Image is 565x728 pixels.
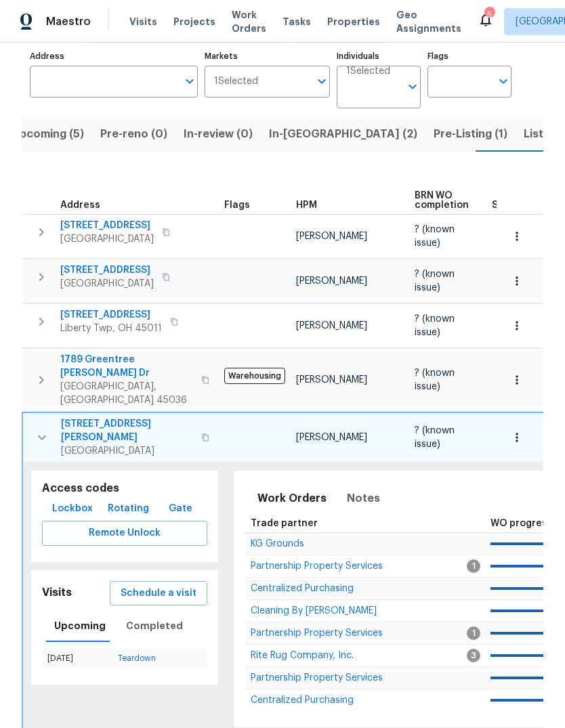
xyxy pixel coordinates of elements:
[415,225,455,248] span: ? (known issue)
[173,15,215,28] span: Projects
[60,322,162,335] span: Liberty Twp, OH 45011
[60,263,154,277] span: [STREET_ADDRESS]
[42,586,72,600] h5: Visits
[52,500,93,517] span: Lockbox
[165,500,197,517] span: Gate
[327,15,380,28] span: Properties
[251,584,354,593] span: Centralized Purchasing
[159,496,203,521] button: Gate
[492,200,536,210] span: Summary
[121,585,196,602] span: Schedule a visit
[415,426,455,449] span: ? (known issue)
[108,500,149,517] span: Rotating
[347,489,380,508] span: Notes
[494,72,513,91] button: Open
[251,673,383,683] span: Partnership Property Services
[257,489,327,508] span: Work Orders
[60,232,154,246] span: [GEOGRAPHIC_DATA]
[403,77,422,96] button: Open
[296,200,317,210] span: HPM
[251,540,304,548] a: KG Grounds
[484,8,494,22] div: 5
[296,321,367,330] span: [PERSON_NAME]
[337,52,421,60] label: Individuals
[251,674,383,682] a: Partnership Property Services
[251,628,383,638] span: Partnership Property Services
[251,696,354,704] a: Centralized Purchasing
[12,125,84,144] span: Upcoming (5)
[251,584,354,593] a: Centralized Purchasing
[467,626,480,640] span: 1
[415,191,469,210] span: BRN WO completion
[60,277,154,291] span: [GEOGRAPHIC_DATA]
[224,200,250,210] span: Flags
[60,219,154,232] span: [STREET_ADDRESS]
[296,232,367,241] span: [PERSON_NAME]
[467,559,480,573] span: 1
[60,308,162,322] span: [STREET_ADDRESS]
[205,52,331,60] label: Markets
[251,606,377,616] span: Cleaning By [PERSON_NAME]
[42,481,207,496] h5: Access codes
[46,15,91,28] span: Maestro
[60,353,193,380] span: 1789 Greentree [PERSON_NAME] Dr
[312,72,331,91] button: Open
[346,66,390,77] span: 1 Selected
[54,618,106,635] span: Upcoming
[296,276,367,286] span: [PERSON_NAME]
[434,125,507,144] span: Pre-Listing (1)
[53,525,196,542] span: Remote Unlock
[102,496,154,521] button: Rotating
[110,581,207,606] button: Schedule a visit
[251,651,354,660] span: Rite Rug Company, Inc.
[118,654,156,662] a: Teardown
[184,125,253,144] span: In-review (0)
[126,618,183,635] span: Completed
[129,15,157,28] span: Visits
[415,314,455,337] span: ? (known issue)
[467,649,480,662] span: 3
[251,539,304,549] span: KG Grounds
[61,444,193,458] span: [GEOGRAPHIC_DATA]
[232,8,266,35] span: Work Orders
[396,8,461,35] span: Geo Assignments
[490,519,553,528] span: WO progress
[427,52,511,60] label: Flags
[415,368,455,391] span: ? (known issue)
[251,561,383,571] span: Partnership Property Services
[282,17,311,26] span: Tasks
[100,125,167,144] span: Pre-reno (0)
[42,649,112,668] td: [DATE]
[60,200,100,210] span: Address
[251,519,318,528] span: Trade partner
[60,380,193,407] span: [GEOGRAPHIC_DATA], [GEOGRAPHIC_DATA] 45036
[42,521,207,546] button: Remote Unlock
[214,76,258,87] span: 1 Selected
[251,695,354,705] span: Centralized Purchasing
[251,562,383,570] a: Partnership Property Services
[296,433,367,442] span: [PERSON_NAME]
[251,629,383,637] a: Partnership Property Services
[415,270,455,293] span: ? (known issue)
[61,417,193,444] span: [STREET_ADDRESS][PERSON_NAME]
[224,368,285,384] span: Warehousing
[180,72,199,91] button: Open
[251,607,377,615] a: Cleaning By [PERSON_NAME]
[251,651,354,660] a: Rite Rug Company, Inc.
[30,52,198,60] label: Address
[47,496,98,521] button: Lockbox
[269,125,417,144] span: In-[GEOGRAPHIC_DATA] (2)
[296,375,367,385] span: [PERSON_NAME]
